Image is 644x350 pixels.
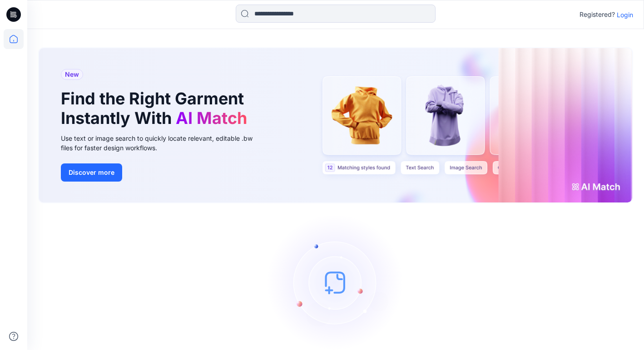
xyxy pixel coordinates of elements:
h1: Find the Right Garment Instantly With [61,89,252,128]
div: Use text or image search to quickly locate relevant, editable .bw files for faster design workflows. [61,133,265,153]
p: Login [617,10,633,20]
span: New [65,69,79,80]
p: Registered? [580,9,615,20]
button: Discover more [61,163,122,182]
span: AI Match [176,108,247,128]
